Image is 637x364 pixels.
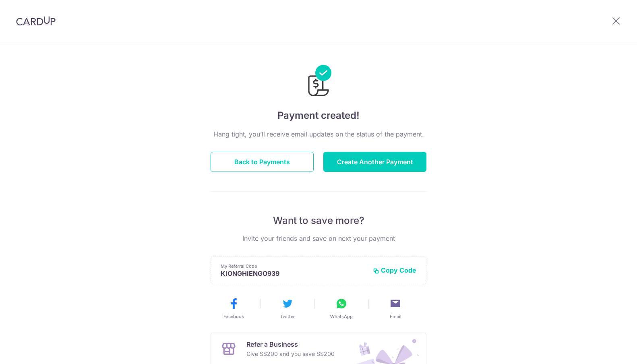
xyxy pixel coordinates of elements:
[211,129,426,139] p: Hang tight, you’ll receive email updates on the status of the payment.
[323,152,426,172] button: Create Another Payment
[221,263,366,269] p: My Referral Code
[210,297,257,320] button: Facebook
[318,297,365,320] button: WhatsApp
[246,339,335,349] p: Refer a Business
[211,152,314,172] button: Back to Payments
[372,297,419,320] button: Email
[390,313,401,320] span: Email
[280,313,295,320] span: Twitter
[211,214,426,227] p: Want to save more?
[221,269,366,277] p: KIONGHIENGO939
[306,65,331,99] img: Payments
[16,16,56,26] img: CardUp
[211,108,426,123] h4: Payment created!
[330,313,353,320] span: WhatsApp
[264,297,311,320] button: Twitter
[246,349,335,359] p: Give S$200 and you save S$200
[223,313,244,320] span: Facebook
[373,266,416,274] button: Copy Code
[211,234,426,243] p: Invite your friends and save on next your payment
